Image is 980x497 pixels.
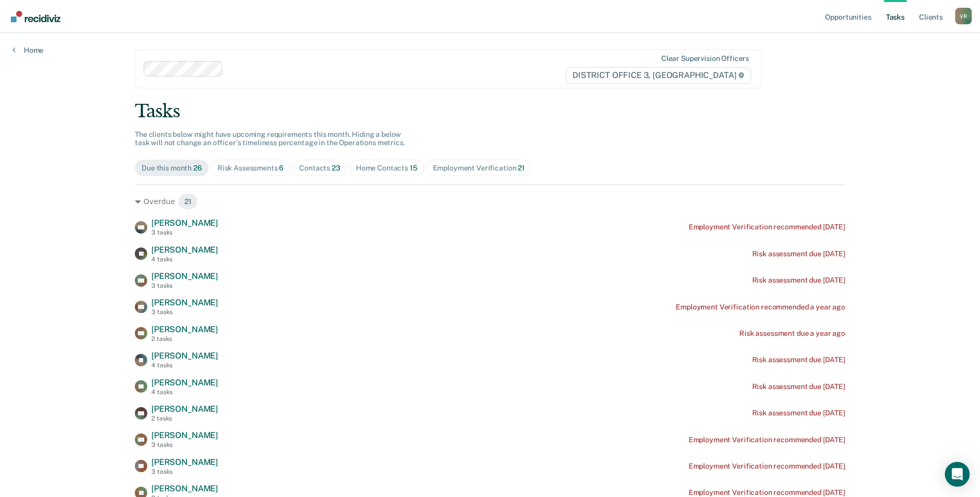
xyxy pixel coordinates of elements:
span: [PERSON_NAME] [151,245,218,255]
a: Home [12,45,43,55]
button: Profile dropdown button [955,8,972,24]
div: 4 tasks [151,256,218,263]
span: [PERSON_NAME] [151,484,218,493]
div: 4 tasks [151,389,218,396]
div: 3 tasks [151,468,218,475]
div: 2 tasks [151,415,218,422]
div: Employment Verification recommended [DATE] [689,223,845,231]
div: 4 tasks [151,362,218,369]
span: [PERSON_NAME] [151,298,218,307]
div: Employment Verification recommended [DATE] [689,462,845,471]
div: Employment Verification recommended [DATE] [689,436,845,444]
div: V R [955,8,972,24]
div: Contacts [299,164,340,173]
div: Risk assessment due [DATE] [752,409,845,417]
div: Risk assessment due [DATE] [752,382,845,391]
div: Risk assessment due [DATE] [752,276,845,285]
div: Open Intercom Messenger [945,462,970,487]
div: Risk assessment due [DATE] [752,355,845,364]
div: Employment Verification recommended a year ago [676,303,845,312]
span: [PERSON_NAME] [151,457,218,467]
span: [PERSON_NAME] [151,351,218,361]
div: Risk assessment due a year ago [739,329,845,338]
span: 26 [193,164,202,172]
span: 21 [178,193,198,210]
span: [PERSON_NAME] [151,271,218,281]
div: 3 tasks [151,308,218,316]
div: Clear supervision officers [661,54,749,63]
div: Employment Verification recommended [DATE] [689,488,845,497]
div: Risk assessment due [DATE] [752,250,845,258]
span: [PERSON_NAME] [151,404,218,414]
span: [PERSON_NAME] [151,430,218,440]
div: 3 tasks [151,282,218,289]
span: [PERSON_NAME] [151,324,218,334]
div: Tasks [135,101,845,122]
div: 2 tasks [151,335,218,343]
div: Employment Verification [433,164,525,173]
img: Recidiviz [11,11,60,22]
span: [PERSON_NAME] [151,378,218,387]
span: 23 [332,164,340,172]
div: Overdue 21 [135,193,845,210]
span: 15 [410,164,417,172]
div: 3 tasks [151,229,218,236]
span: 21 [518,164,525,172]
div: Risk Assessments [217,164,284,173]
div: 3 tasks [151,441,218,448]
span: 6 [279,164,284,172]
span: DISTRICT OFFICE 3, [GEOGRAPHIC_DATA] [566,67,751,84]
span: The clients below might have upcoming requirements this month. Hiding a below task will not chang... [135,130,405,147]
div: Home Contacts [356,164,417,173]
div: Due this month [142,164,202,173]
span: [PERSON_NAME] [151,218,218,228]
